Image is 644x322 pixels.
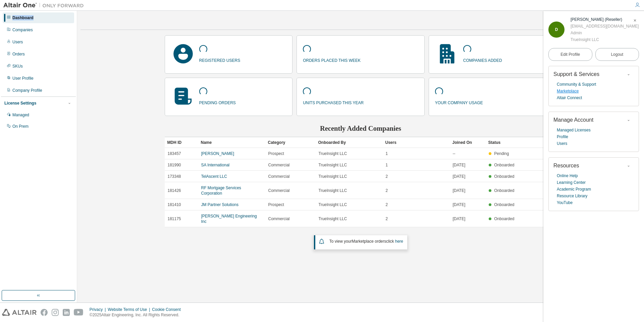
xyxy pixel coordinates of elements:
[494,163,514,167] span: Onboarded
[168,202,181,207] span: 181410
[553,117,593,123] span: Manage Account
[452,137,483,148] div: Joined On
[12,39,23,45] div: Users
[201,163,230,167] a: SA International
[12,112,29,118] div: Managed
[3,2,87,9] img: Altair One
[201,186,241,196] a: RF Mortgage Services Corporation
[329,239,403,244] span: To view your click
[12,124,29,129] div: On Prem
[90,312,185,318] p: © 2025 Altair Engineering, Inc. All Rights Reserved.
[453,216,466,222] span: [DATE]
[319,162,347,168] span: TrueInsight LLC
[463,56,502,64] p: companies added
[386,162,388,168] span: 1
[319,188,347,193] span: TrueInsight LLC
[201,174,227,179] a: TelAscent LLC
[386,151,388,156] span: 1
[2,309,37,316] img: altair_logo.svg
[453,202,466,207] span: [DATE]
[453,174,466,179] span: [DATE]
[453,162,466,168] span: [DATE]
[268,174,290,179] span: Commercial
[488,137,517,148] div: Status
[201,214,257,224] a: [PERSON_NAME] Engineering Inc
[168,188,181,193] span: 181426
[168,151,181,156] span: 183457
[268,188,290,193] span: Commercial
[453,188,466,193] span: [DATE]
[12,51,25,57] div: Orders
[555,27,558,32] span: D
[557,172,578,179] a: Online Help
[63,309,70,316] img: linkedin.svg
[12,76,34,81] div: User Profile
[395,239,403,244] a: here
[386,202,388,207] span: 2
[611,51,623,58] span: Logout
[494,202,514,207] span: Onboarded
[557,127,591,133] a: Managed Licenses
[12,64,23,69] div: SKUs
[557,193,587,199] a: Resource Library
[571,23,639,30] div: [EMAIL_ADDRESS][DOMAIN_NAME]
[41,309,48,316] img: facebook.svg
[52,309,59,316] img: instagram.svg
[557,133,568,140] a: Profile
[553,163,579,168] span: Resources
[557,81,596,88] a: Community & Support
[560,52,580,57] span: Edit Profile
[167,137,196,148] div: MDH ID
[199,98,236,106] p: pending orders
[268,137,313,148] div: Category
[557,94,582,101] a: Altair Connect
[4,100,36,106] div: License Settings
[303,98,364,106] p: units purchased this year
[557,140,567,147] a: Users
[168,162,181,168] span: 181990
[494,216,514,221] span: Onboarded
[571,16,639,23] div: Derek Horne (Reseller)
[386,174,388,179] span: 2
[268,162,290,168] span: Commercial
[453,151,455,156] span: --
[90,307,108,312] div: Privacy
[571,30,639,36] div: Admin
[557,186,591,193] a: Academic Program
[319,202,347,207] span: TrueInsight LLC
[557,199,573,206] a: YouTube
[494,174,514,179] span: Onboarded
[12,88,42,93] div: Company Profile
[152,307,184,312] div: Cookie Consent
[494,151,509,156] span: Pending
[319,151,347,156] span: TrueInsight LLC
[12,15,34,21] div: Dashboard
[548,48,592,61] a: Edit Profile
[108,307,152,312] div: Website Terms of Use
[319,174,347,179] span: TrueInsight LLC
[168,216,181,222] span: 181175
[386,188,388,193] span: 2
[385,137,447,148] div: Users
[268,202,284,207] span: Prospect
[494,188,514,193] span: Onboarded
[303,56,361,64] p: orders placed this week
[199,56,240,64] p: registered users
[352,239,386,244] em: Marketplace orders
[165,124,557,133] h2: Recently Added Companies
[74,309,84,316] img: youtube.svg
[319,216,347,222] span: TrueInsight LLC
[201,202,238,207] a: JM Partner Solutions
[571,36,639,43] div: TrueInsight LLC
[201,137,263,148] div: Name
[268,216,290,222] span: Commercial
[553,71,599,77] span: Support & Services
[268,151,284,156] span: Prospect
[557,88,579,94] a: Marketplace
[168,174,181,179] span: 173348
[386,216,388,222] span: 2
[557,179,586,186] a: Learning Center
[201,151,234,156] a: [PERSON_NAME]
[595,48,639,61] button: Logout
[435,98,483,106] p: your company usage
